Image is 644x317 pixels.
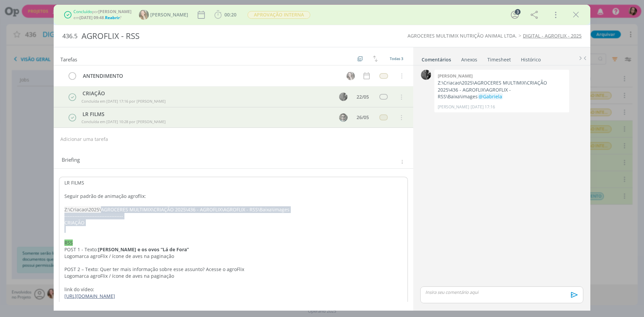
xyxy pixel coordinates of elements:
button: Adicionar uma tarefa [60,133,108,145]
div: ANTENDIMENTO [80,72,340,80]
span: @Gabriela [479,93,502,100]
div: AGROFLIX - RSS [79,28,363,44]
div: por em . ? [73,9,131,21]
a: [URL][DOMAIN_NAME] [64,293,115,299]
div: Anexos [461,56,477,63]
span: Concluído [73,9,92,14]
a: Comentários [421,53,451,63]
img: arrow-down-up.svg [373,56,378,62]
b: [PERSON_NAME] [98,9,131,14]
a: AGROCERES MULTIMIX NUTRIÇÃO ANIMAL LTDA. [408,33,517,39]
p: Z:\Criacao\2025\AGROCERES MULTIMIX\CRIAÇÃO 2025\436 - AGROFLIX\AGROFLIX - RSS\Baixa\images [438,80,566,100]
span: Concluída em [DATE] 17:16 por [PERSON_NAME] [82,99,166,104]
div: 26/05 [357,115,369,120]
p: LR FILMS [64,179,402,186]
b: [DATE] 09:48 [79,15,104,20]
img: P [421,70,431,80]
p: [PERSON_NAME] [438,104,469,110]
p: Logomarca agroFlix / ícone de aves na paginação [64,253,402,260]
span: Briefing [62,157,80,166]
p: link do vídeo: [64,286,402,293]
span: Todas 3 [390,56,403,61]
a: Histórico [521,53,541,63]
p: ----------------------------------- [64,213,402,219]
span: Concluída em [DATE] 10:28 por [PERSON_NAME] [82,119,166,124]
span: RSS [64,240,73,246]
strong: [PERSON_NAME] e os ovos “Lá de Fora” [98,246,189,253]
div: CRIAÇÃO [80,90,333,97]
b: [PERSON_NAME] [438,73,473,79]
span: Reabrir [105,15,120,20]
div: 3 [515,9,521,15]
p: Seguir padrão de animação agroflix: [64,193,402,200]
div: LR FILMS [80,110,333,118]
p: Logomarca agroFlix / ícone de aves na paginação [64,273,402,279]
span: 436.5 [62,33,77,40]
span: Z:\Criacao\2025\AGROCERES MULTIMIX\CRIAÇÃO 2025\436 - AGROFLIX\AGROFLIX - RSS\Baixa\images [64,206,289,213]
button: 3 [509,9,520,20]
a: DIGITAL - AGROFLIX - 2025 [523,33,582,39]
p: CRIAÇÃO [64,219,402,226]
div: 22/05 [357,95,369,99]
a: Timesheet [487,53,511,63]
p: POST 2 – Texto: Quer ter mais informação sobre esse assunto? Acesse o agroFlix [64,266,402,273]
span: Tarefas [60,55,77,63]
p: POST 1 - Texto: [64,246,402,253]
div: dialog [54,5,590,311]
span: [DATE] 17:16 [471,104,495,110]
